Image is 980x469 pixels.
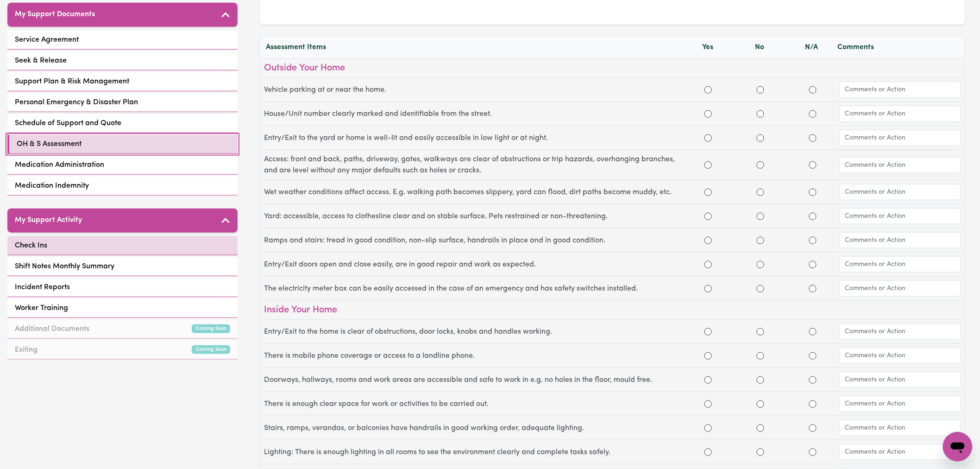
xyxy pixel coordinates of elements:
[757,400,764,408] input: No
[786,42,838,53] div: N/A
[15,55,67,66] span: Seek & Release
[809,86,817,94] input: N/A
[757,134,764,142] input: No
[7,51,238,70] a: Seek & Release
[264,423,682,434] label: Stairs, ramps, verandas, or balconies have handrails in good working order, adequate lighting.
[757,425,764,432] input: No
[264,84,682,95] label: Vehicle parking at or near the home.
[809,425,817,432] input: N/A
[15,76,129,87] span: Support Plan & Risk Management
[7,209,238,233] button: My Support Activity
[704,110,712,118] input: Yes
[15,282,70,293] span: Incident Reports
[704,213,712,220] input: Yes
[264,235,682,246] label: Ramps and stairs: tread in good condition, non-slip surface, handrails in place and in good condi...
[757,285,764,292] input: No
[264,399,682,410] label: There is enough clear space for work or activities to be carried out.
[839,232,961,248] input: Comments or Action
[264,259,682,270] label: Entry/Exit doors open and close easily, are in good repair and work as expected.
[757,261,764,268] input: No
[7,341,238,360] a: ExitingComing Soon
[15,34,79,45] span: Service Agreement
[839,256,961,273] input: Comments or Action
[15,118,121,129] span: Schedule of Support and Quote
[264,304,961,316] h3: Inside Your Home
[704,352,712,360] input: Yes
[264,187,682,198] label: Wet weather conditions affect access. E.g. walking path becomes slippery, yard can flood, dirt pa...
[15,10,95,19] h5: My Support Documents
[7,156,238,175] a: Medication Administration
[809,328,817,336] input: N/A
[839,280,961,297] input: Comments or Action
[809,161,817,169] input: N/A
[15,323,89,335] span: Additional Documents
[264,326,682,337] label: Entry/Exit to the home is clear of obstructions, door locks, knobs and handles working.
[943,432,973,462] iframe: Button to launch messaging window
[839,444,961,460] input: Comments or Action
[704,376,712,384] input: Yes
[839,130,961,146] input: Comments or Action
[757,161,764,169] input: No
[839,323,961,340] input: Comments or Action
[264,133,682,144] label: Entry/Exit to the yard or home is well-lit and easily accessible in low light or at night.
[7,135,238,154] a: OH & S Assessment
[15,180,89,191] span: Medication Indemnity
[7,299,238,318] a: Worker Training
[264,374,682,386] label: Doorways, hallways, rooms and work areas are accessible and safe to work in e.g. no holes in the ...
[757,213,764,220] input: No
[704,86,712,94] input: Yes
[192,345,230,354] small: Coming Soon
[757,237,764,244] input: No
[809,285,817,292] input: N/A
[704,189,712,196] input: Yes
[264,283,682,294] label: The electricity meter box can be easily accessed in the case of an emergency and has safety switc...
[682,42,734,53] div: Yes
[839,372,961,388] input: Comments or Action
[7,278,238,297] a: Incident Reports
[704,261,712,268] input: Yes
[809,134,817,142] input: N/A
[839,157,961,173] input: Comments or Action
[15,97,138,108] span: Personal Emergency & Disaster Plan
[757,86,764,94] input: No
[757,352,764,360] input: No
[192,324,230,333] small: Coming Soon
[704,425,712,432] input: Yes
[7,3,238,27] button: My Support Documents
[757,189,764,196] input: No
[7,177,238,196] a: Medication Indemnity
[704,400,712,408] input: Yes
[264,63,961,74] h3: Outside Your Home
[264,154,682,176] label: Access: front and back, paths, driveway, gates, walkways are clear of obstructions or trip hazard...
[7,257,238,276] a: Shift Notes Monthly Summary
[757,328,764,336] input: No
[757,376,764,384] input: No
[839,106,961,122] input: Comments or Action
[809,261,817,268] input: N/A
[757,110,764,118] input: No
[17,139,82,150] span: OH & S Assessment
[7,320,238,339] a: Additional DocumentsComing Soon
[839,348,961,364] input: Comments or Action
[809,352,817,360] input: N/A
[15,261,114,272] span: Shift Notes Monthly Summary
[839,82,961,98] input: Comments or Action
[264,447,682,458] label: Lighting: There is enough lighting in all rooms to see the environment clearly and complete tasks...
[7,114,238,133] a: Schedule of Support and Quote
[809,189,817,196] input: N/A
[757,449,764,456] input: No
[704,285,712,292] input: Yes
[266,42,682,53] div: Assessment Items
[15,240,47,251] span: Check Ins
[809,449,817,456] input: N/A
[264,350,682,361] label: There is mobile phone coverage or access to a landline phone.
[734,42,785,53] div: No
[839,396,961,412] input: Comments or Action
[809,400,817,408] input: N/A
[704,449,712,456] input: Yes
[704,161,712,169] input: Yes
[7,236,238,255] a: Check Ins
[704,328,712,336] input: Yes
[15,216,82,225] h5: My Support Activity
[809,376,817,384] input: N/A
